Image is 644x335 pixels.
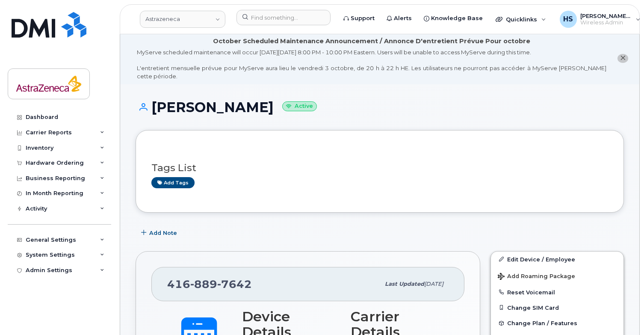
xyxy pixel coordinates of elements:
button: Change SIM Card [491,300,623,315]
span: Add Roaming Package [498,273,575,281]
span: 889 [190,278,217,291]
a: Add tags [151,177,195,188]
button: Reset Voicemail [491,285,623,300]
div: MyServe scheduled maintenance will occur [DATE][DATE] 8:00 PM - 10:00 PM Eastern. Users will be u... [137,48,606,80]
span: Last updated [385,281,424,287]
span: Change Plan / Features [507,320,577,326]
button: Add Note [136,225,184,241]
a: Edit Device / Employee [491,252,623,267]
span: Add Note [149,229,177,237]
h1: [PERSON_NAME] [136,100,624,115]
button: close notification [617,54,628,63]
button: Change Plan / Features [491,315,623,331]
div: October Scheduled Maintenance Announcement / Annonce D'entretient Prévue Pour octobre [213,37,530,46]
span: 416 [167,278,252,291]
span: [DATE] [424,281,443,287]
button: Add Roaming Package [491,267,623,285]
small: Active [282,101,317,111]
h3: Tags List [151,163,608,173]
span: 7642 [217,278,252,291]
